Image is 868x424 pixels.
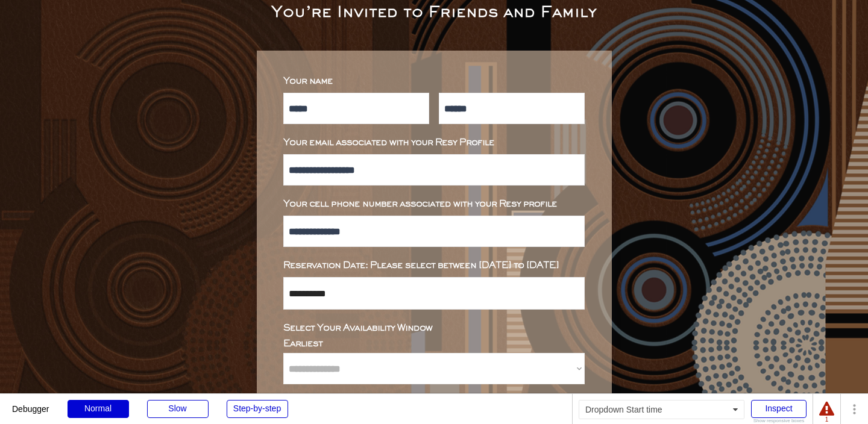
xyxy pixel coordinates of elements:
[283,261,585,270] div: Reservation Date: Please select between [DATE] to [DATE]
[271,6,597,20] div: You’re Invited to Friends and Family
[12,394,49,413] div: Debugger
[819,417,834,423] div: 1
[283,139,585,147] div: Your email associated with your Resy Profile
[751,400,807,418] div: Inspect
[283,340,585,348] div: Earliest
[227,400,288,418] div: Step-by-step
[283,77,585,86] div: Your name
[68,400,129,418] div: Normal
[751,419,807,423] div: Show responsive boxes
[579,400,744,419] div: Dropdown Start time
[283,324,585,332] div: Select Your Availability Window
[283,200,585,208] div: Your cell phone number associated with your Resy profile
[147,400,209,418] div: Slow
